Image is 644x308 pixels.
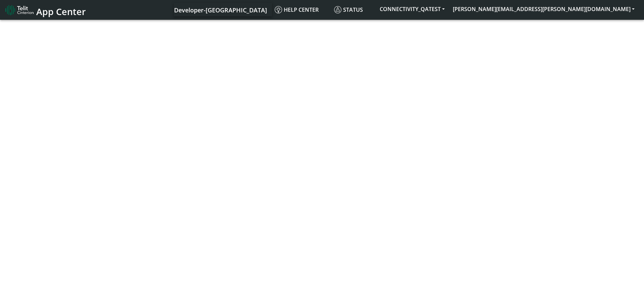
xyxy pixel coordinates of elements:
button: [PERSON_NAME][EMAIL_ADDRESS][PERSON_NAME][DOMAIN_NAME] [449,3,639,15]
a: App Center [5,3,85,17]
img: logo-telit-cinterion-gw-new.png [5,5,34,15]
a: Help center [272,3,331,16]
img: knowledge.svg [275,6,282,13]
span: Help center [275,6,319,13]
span: Status [334,6,363,13]
span: Developer-[GEOGRAPHIC_DATA] [174,6,267,14]
a: Status [331,3,376,16]
button: CONNECTIVITY_QATEST [376,3,449,15]
span: App Center [36,5,86,18]
img: status.svg [334,6,341,13]
a: Your current platform instance [174,3,267,16]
